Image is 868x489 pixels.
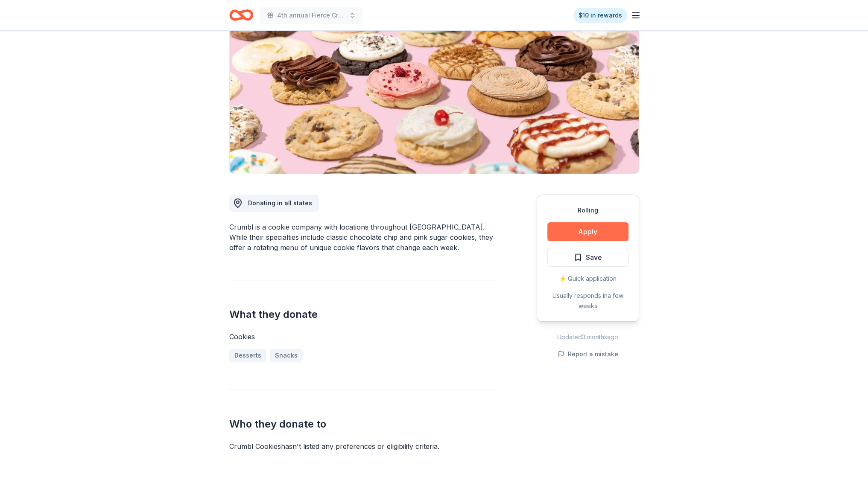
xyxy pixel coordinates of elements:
span: 4th annual Fierce Creatives [277,10,345,20]
button: Apply [547,222,628,241]
span: Donating in all states [248,199,312,207]
a: Snacks [270,349,303,362]
img: Image for Crumbl Cookies [230,11,639,174]
button: Save [547,248,628,267]
span: Save [586,252,602,263]
h2: What they donate [229,308,496,321]
button: Report a mistake [558,349,618,359]
a: Desserts [229,349,266,362]
div: Cookies [229,332,496,342]
h2: Who they donate to [229,417,496,431]
div: Usually responds in a few weeks [547,291,628,311]
div: Updated 3 months ago [537,332,639,342]
div: Crumbl is a cookie company with locations throughout [GEOGRAPHIC_DATA]. While their specialties i... [229,222,496,253]
a: $10 in rewards [573,8,627,23]
div: Rolling [547,205,628,215]
div: ⚡️ Quick application [547,274,628,284]
div: Crumbl Cookies hasn ' t listed any preferences or eligibility criteria. [229,441,496,451]
a: Home [229,5,253,25]
button: 4th annual Fierce Creatives [260,7,362,24]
